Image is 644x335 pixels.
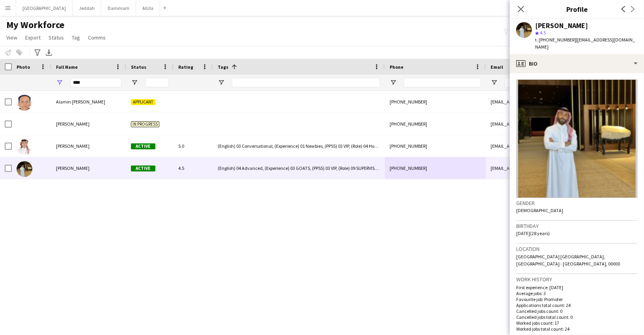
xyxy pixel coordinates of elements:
p: First experience: [DATE] [516,284,638,290]
img: Alamin Omar Alamin [17,95,32,111]
a: Status [45,32,67,43]
p: Cancelled jobs total count: 0 [516,314,638,320]
span: My Workforce [6,19,64,31]
app-action-btn: Advanced filters [33,48,42,57]
input: Status Filter Input [145,78,169,87]
span: Email [491,64,503,70]
span: Applicant [131,99,155,105]
p: Average jobs: 3 [516,290,638,296]
span: Active [131,143,155,149]
button: Open Filter Menu [56,79,63,86]
input: Email Filter Input [505,78,639,87]
div: (English) 03 Conversational, (Experience) 01 Newbies, (PPSS) 03 VIP, (Role) 04 Host & Hostesses [213,135,385,157]
span: Alamin [PERSON_NAME] [56,99,105,105]
span: Full Name [56,64,78,70]
p: Applications total count: 24 [516,302,638,308]
span: [DEMOGRAPHIC_DATA] [516,207,563,213]
img: Crew avatar or photo [516,79,638,198]
input: Tags Filter Input [232,78,380,87]
button: Open Filter Menu [218,79,225,86]
span: Comms [88,34,106,41]
span: Status [131,64,146,70]
div: Bio [510,54,644,73]
div: (English) 04 Advanced, (Experience) 03 GOATS, (PPSS) 03 VIP, (Role) 09 SUPERVISOR “B” , (Role) 10... [213,157,385,179]
p: Favourite job: Promoter [516,296,638,302]
span: | [EMAIL_ADDRESS][DOMAIN_NAME] [535,37,635,50]
p: Worked jobs count: 17 [516,320,638,326]
div: [PERSON_NAME] [535,22,588,29]
span: View [6,34,17,41]
p: Worked jobs total count: 24 [516,326,638,332]
a: Tag [69,32,83,43]
button: Open Filter Menu [390,79,397,86]
div: [EMAIL_ADDRESS][DOMAIN_NAME] [486,113,644,135]
app-action-btn: Export XLSX [44,48,54,57]
div: [PHONE_NUMBER] [385,157,486,179]
button: Open Filter Menu [131,79,138,86]
span: [PERSON_NAME] [56,143,90,149]
img: Redhwan Amin [17,139,32,155]
span: 4.5 [540,30,546,36]
span: [PERSON_NAME] [56,121,90,127]
div: [EMAIL_ADDRESS][DOMAIN_NAME] [486,91,644,113]
button: AlUla [136,0,160,16]
h3: Location [516,245,638,252]
input: Full Name Filter Input [70,78,121,87]
div: [PHONE_NUMBER] [385,113,486,135]
h3: Birthday [516,222,638,230]
h3: Gender [516,199,638,207]
div: [PHONE_NUMBER] [385,91,486,113]
button: Jeddah [73,0,101,16]
a: Export [22,32,44,43]
span: Tags [218,64,228,70]
span: Status [49,34,64,41]
a: Comms [85,32,109,43]
button: Open Filter Menu [491,79,498,86]
span: Export [25,34,41,41]
img: Amin Barakat [17,161,32,177]
p: Cancelled jobs count: 0 [516,308,638,314]
button: Dammam [101,0,136,16]
span: Tag [72,34,80,41]
span: Active [131,166,155,171]
a: View [3,32,21,43]
div: [PHONE_NUMBER] [385,135,486,157]
div: [EMAIL_ADDRESS][DOMAIN_NAME] [486,135,644,157]
button: [GEOGRAPHIC_DATA] [16,0,73,16]
span: [PERSON_NAME] [56,165,90,171]
div: 4.5 [174,157,213,179]
div: 5.0 [174,135,213,157]
h3: Profile [510,4,644,14]
span: Rating [178,64,193,70]
span: [DATE] (28 years) [516,230,550,236]
span: [GEOGRAPHIC_DATA] [GEOGRAPHIC_DATA], [GEOGRAPHIC_DATA] - [GEOGRAPHIC_DATA], 00000 [516,254,620,267]
input: Phone Filter Input [404,78,481,87]
h3: Work history [516,276,638,283]
span: t. [PHONE_NUMBER] [535,37,576,43]
span: Phone [390,64,403,70]
span: Photo [17,64,30,70]
span: In progress [131,121,159,127]
div: [EMAIL_ADDRESS][DOMAIN_NAME] [486,157,644,179]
